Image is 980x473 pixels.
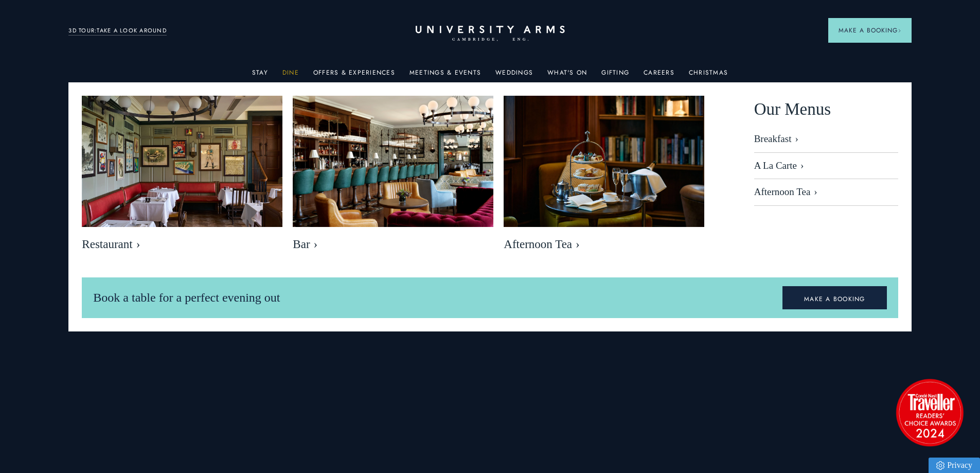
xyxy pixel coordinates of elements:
span: Book a table for a perfect evening out [93,291,280,304]
span: Make a Booking [839,26,901,35]
img: image-eb2e3df6809416bccf7066a54a890525e7486f8d-2500x1667-jpg [504,96,704,230]
a: Afternoon Tea [754,179,898,206]
img: image-bebfa3899fb04038ade422a89983545adfd703f7-2500x1667-jpg [82,96,282,230]
span: Restaurant [82,237,282,252]
span: Our Menus [754,96,831,123]
img: Arrow icon [898,29,901,32]
a: Privacy [929,458,980,473]
a: Weddings [495,69,533,82]
a: Careers [644,69,674,82]
img: Privacy [936,461,945,470]
a: Meetings & Events [409,69,481,82]
a: image-bebfa3899fb04038ade422a89983545adfd703f7-2500x1667-jpg Restaurant [82,96,282,257]
a: 3D TOUR:TAKE A LOOK AROUND [68,26,167,36]
a: Breakfast [754,133,898,153]
button: Make a BookingArrow icon [828,18,912,43]
img: image-2524eff8f0c5d55edbf694693304c4387916dea5-1501x1501-png [891,374,968,451]
a: What's On [547,69,587,82]
a: image-b49cb22997400f3f08bed174b2325b8c369ebe22-8192x5461-jpg Bar [293,96,493,257]
a: MAKE A BOOKING [782,286,887,310]
a: A La Carte [754,153,898,180]
a: Christmas [689,69,728,82]
a: Home [416,26,565,42]
span: Afternoon Tea [504,237,704,252]
a: Gifting [601,69,629,82]
a: Offers & Experiences [313,69,395,82]
a: Dine [282,69,299,82]
a: image-eb2e3df6809416bccf7066a54a890525e7486f8d-2500x1667-jpg Afternoon Tea [504,96,704,257]
span: Bar [293,237,493,252]
img: image-b49cb22997400f3f08bed174b2325b8c369ebe22-8192x5461-jpg [293,96,493,230]
a: Stay [252,69,268,82]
